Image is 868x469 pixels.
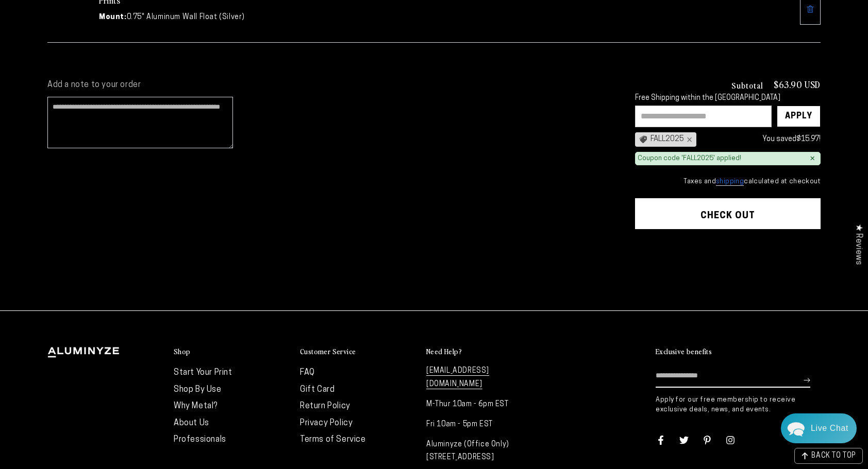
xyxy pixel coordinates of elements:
[426,438,542,464] p: Aluminyze (Office Only) [STREET_ADDRESS]
[635,249,821,272] iframe: PayPal-paypal
[174,436,226,444] a: Professionals
[635,132,696,147] div: FALL2025
[811,413,848,443] div: Contact Us Directly
[174,369,232,377] a: Start Your Print
[804,364,810,395] button: Subscribe
[174,347,191,356] h2: Shop
[99,12,127,23] dt: Mount:
[635,177,821,187] small: Taxes and calculated at checkout
[174,419,209,427] a: About Us
[656,347,821,357] summary: Exclusive benefits
[300,386,335,394] a: Gift Card
[127,12,245,23] dd: 0.75" Aluminum Wall Float (Silver)
[716,178,744,186] a: shipping
[635,198,821,229] button: Check out
[426,398,542,411] p: M-Thur 10am - 6pm EST
[300,436,366,444] a: Terms of Service
[426,347,462,356] h2: Need Help?
[174,347,290,357] summary: Shop
[811,453,856,460] span: BACK TO TOP
[810,154,815,163] div: ×
[684,135,692,144] div: ×
[300,402,350,410] a: Return Policy
[300,369,315,377] a: FAQ
[300,347,416,357] summary: Customer Service
[656,395,821,414] p: Apply for our free membership to receive exclusive deals, news, and events.
[774,80,821,89] p: $63.90 USD
[174,402,218,410] a: Why Metal?
[47,80,614,91] label: Add a note to your order
[702,133,821,146] div: You saved !
[300,419,353,427] a: Privacy Policy
[781,413,857,443] div: Chat widget toggle
[656,347,712,356] h2: Exclusive benefits
[731,81,763,89] h3: Subtotal
[426,367,489,389] a: [EMAIL_ADDRESS][DOMAIN_NAME]
[785,106,812,127] div: Apply
[174,386,222,394] a: Shop By Use
[426,418,542,431] p: Fri 10am - 5pm EST
[848,216,868,273] div: Click to open Judge.me floating reviews tab
[426,347,542,357] summary: Need Help?
[796,135,819,143] span: $15.97
[635,94,821,103] div: Free Shipping within the [GEOGRAPHIC_DATA]
[638,154,741,163] div: Coupon code 'FALL2025' applied!
[300,347,356,356] h2: Customer Service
